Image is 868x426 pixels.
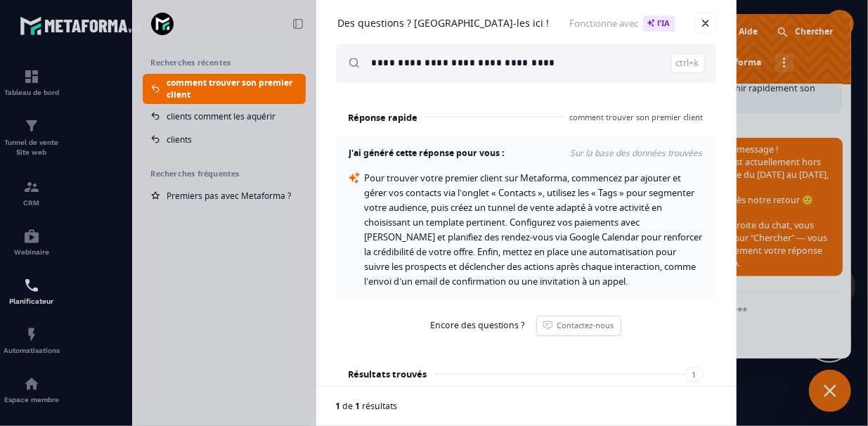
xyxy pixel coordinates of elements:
[336,401,711,411] div: de résultats
[167,77,297,101] span: comment trouver son premier client
[536,316,621,336] a: Contactez-nous
[356,400,361,412] span: 1
[349,110,418,125] h3: Réponse rapide
[167,190,292,202] span: Premiers pas avec Metaforma ?
[365,172,705,288] span: Pour trouver votre premier client sur Metaforma, commencez par ajouter et gérer vos contacts via ...
[349,148,505,159] h4: J'ai généré cette réponse pour vous :
[338,17,550,30] h1: Des questions ? [GEOGRAPHIC_DATA]-les ici !
[151,58,297,67] h2: Recherches récentes
[151,169,297,179] h2: Recherches fréquentes
[695,13,716,34] a: Fermer
[336,400,341,412] span: 1
[167,134,193,146] span: clients
[564,112,704,122] span: comment trouver son premier client
[505,148,704,159] span: Sur la base des données trouvées
[167,110,276,122] span: clients comment les aquérir
[431,320,525,331] span: Encore des questions ?
[570,15,675,32] span: Fonctionne avec
[349,367,427,382] h3: Résultats trouvés
[685,367,704,382] span: 1
[288,14,308,34] a: Réduire
[643,15,675,32] span: l'IA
